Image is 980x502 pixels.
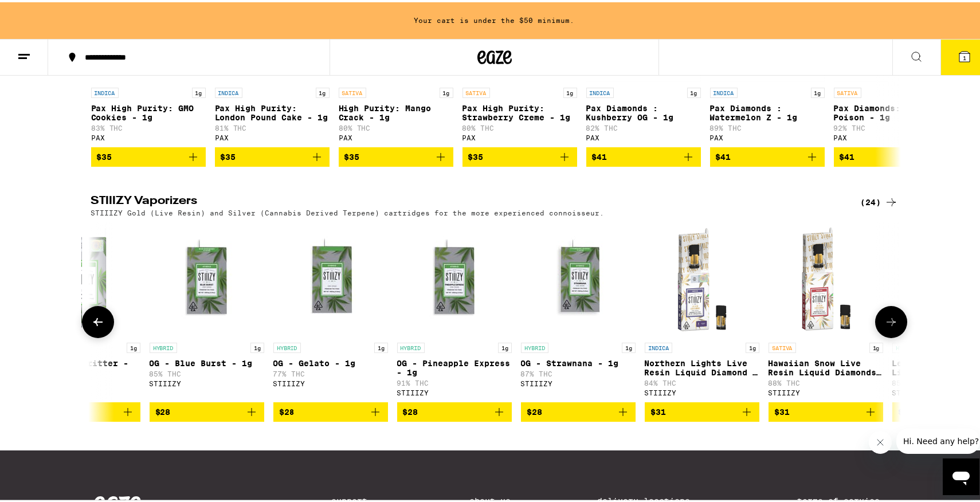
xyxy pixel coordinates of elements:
p: 81% THC [215,122,330,130]
p: Pax Diamonds: Durban Poison - 1g [834,101,948,120]
span: $41 [840,150,855,159]
div: PAX [215,132,330,139]
p: HYBRID [150,340,177,351]
p: OG - Pineapple Express - 1g [397,356,512,375]
img: STIIIZY - OG - Apple Fritter - 1g [26,220,140,335]
p: 84% THC [645,377,759,385]
p: SATIVA [834,85,861,96]
p: OG - Apple Fritter - 1g [26,356,140,375]
a: Open page for OG - Apple Fritter - 1g from STIIIZY [26,220,140,400]
p: Pax High Purity: Strawberry Creme - 1g [462,101,577,120]
div: PAX [834,132,948,139]
p: HYBRID [892,340,920,351]
a: Open page for OG - Gelato - 1g from STIIIZY [273,220,388,400]
p: 85% THC [150,368,264,375]
button: Add to bag [769,400,883,419]
span: $35 [468,150,484,159]
span: 1 [963,52,966,59]
p: Northern Lights Live Resin Liquid Diamond - 1g [645,356,759,375]
span: $28 [403,405,418,414]
p: 92% THC [834,122,948,130]
img: STIIIZY - Hawaiian Snow Live Resin Liquid Diamonds - 1g [769,220,883,335]
a: (24) [861,193,898,207]
img: STIIIZY - OG - Strawnana - 1g [521,220,636,335]
button: Add to bag [462,145,577,164]
a: Open page for OG - Pineapple Express - 1g from STIIIZY [397,220,512,400]
img: STIIIZY - Northern Lights Live Resin Liquid Diamond - 1g [645,220,759,335]
p: 91% THC [397,377,512,385]
p: 80% THC [339,122,453,130]
button: Add to bag [26,400,140,419]
div: PAX [462,132,577,139]
a: Open page for Hawaiian Snow Live Resin Liquid Diamonds - 1g from STIIIZY [769,220,883,400]
p: Pax Diamonds : Watermelon Z - 1g [710,101,825,120]
button: Add to bag [91,145,206,164]
p: Hawaiian Snow Live Resin Liquid Diamonds - 1g [769,356,883,375]
p: 1g [498,340,512,351]
p: SATIVA [462,85,490,96]
p: Pax High Purity: London Pound Cake - 1g [215,101,330,120]
span: $31 [774,405,790,414]
a: Open page for OG - Strawnana - 1g from STIIIZY [521,220,636,400]
div: PAX [91,132,206,139]
button: Add to bag [645,400,759,419]
a: Open page for Northern Lights Live Resin Liquid Diamond - 1g from STIIIZY [645,220,759,400]
button: Add to bag [215,145,330,164]
p: 87% THC [521,368,636,375]
p: INDICA [645,340,672,351]
iframe: Close message [869,429,892,452]
button: Add to bag [521,400,636,419]
span: $28 [279,405,295,414]
p: INDICA [215,85,242,96]
p: OG - Blue Burst - 1g [150,356,264,366]
p: 1g [374,340,388,351]
p: 1g [192,85,206,96]
p: INDICA [710,85,738,96]
p: HYBRID [521,340,548,351]
iframe: Button to launch messaging window [943,456,979,493]
p: Pax Diamonds : Kushberry OG - 1g [586,101,701,120]
p: Pax High Purity: GMO Cookies - 1g [91,101,206,120]
img: STIIIZY - OG - Gelato - 1g [273,220,388,335]
p: STIIIZY Gold (Live Resin) and Silver (Cannabis Derived Terpene) cartridges for the more experienc... [91,207,605,214]
div: STIIIZY [150,378,264,385]
span: $31 [898,405,914,414]
h2: STIIIZY Vaporizers [91,193,842,207]
p: 80% THC [462,122,577,130]
span: $41 [592,150,607,159]
button: Add to bag [150,400,264,419]
p: 1g [127,340,140,351]
img: STIIIZY - OG - Pineapple Express - 1g [397,220,512,335]
a: Open page for OG - Blue Burst - 1g from STIIIZY [150,220,264,400]
p: SATIVA [769,340,796,351]
button: Add to bag [339,145,453,164]
span: $35 [344,150,360,159]
span: $31 [650,405,666,414]
div: STIIIZY [397,387,512,394]
iframe: Message from company [896,426,979,452]
span: $28 [527,405,542,414]
span: $41 [716,150,731,159]
div: PAX [586,132,701,139]
p: 1g [250,340,264,351]
p: 82% THC [586,122,701,130]
p: 77% THC [273,368,388,375]
span: $35 [97,150,112,159]
button: Add to bag [710,145,825,164]
p: 88% THC [769,377,883,385]
img: STIIIZY - OG - Blue Burst - 1g [150,220,264,335]
p: SATIVA [339,85,366,96]
button: Add to bag [586,145,701,164]
span: $35 [221,150,236,159]
div: STIIIZY [645,387,759,394]
p: 87% THC [26,377,140,385]
p: 1g [746,340,759,351]
div: STIIIZY [273,378,388,385]
p: 89% THC [710,122,825,130]
p: 1g [563,85,577,96]
button: Add to bag [834,145,948,164]
div: PAX [339,132,453,139]
div: STIIIZY [521,378,636,385]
